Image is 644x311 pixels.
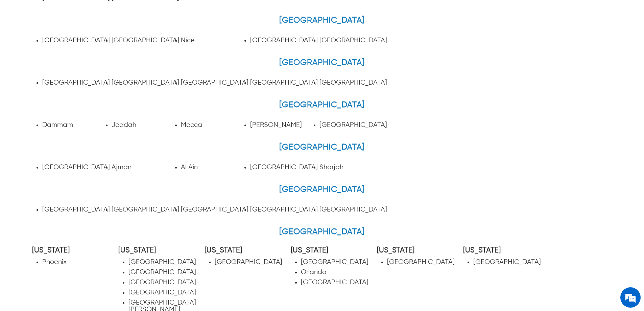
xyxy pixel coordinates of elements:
[387,259,455,266] a: [GEOGRAPHIC_DATA]
[319,37,387,44] a: [GEOGRAPHIC_DATA]
[473,259,541,266] a: [GEOGRAPHIC_DATA]
[32,247,70,254] div: [US_STATE]
[319,206,387,213] a: [GEOGRAPHIC_DATA]
[42,121,73,129] a: Dammam
[118,247,156,254] div: [US_STATE]
[377,247,414,254] div: [US_STATE]
[128,269,196,276] a: [GEOGRAPHIC_DATA]
[53,177,86,182] em: Driven by SalesIQ
[32,56,612,73] h2: [GEOGRAPHIC_DATA]
[181,164,198,171] a: Al Ain
[35,38,114,47] div: Leave a message
[128,259,196,266] a: [GEOGRAPHIC_DATA]
[128,289,196,296] a: [GEOGRAPHIC_DATA]
[250,79,318,86] a: [GEOGRAPHIC_DATA]
[181,79,248,86] a: [GEOGRAPHIC_DATA]
[319,164,343,171] a: Sharjah
[32,225,612,242] h2: [GEOGRAPHIC_DATA]
[32,183,612,200] h2: [GEOGRAPHIC_DATA]
[301,279,368,286] a: [GEOGRAPHIC_DATA]
[319,79,387,86] a: [GEOGRAPHIC_DATA]
[47,178,51,182] img: salesiqlogo_leal7QplfZFryJ6FIlVepeu7OftD7mt8q6exU6-34PB8prfIgodN67KcxXM9Y7JQ_.png
[32,14,612,30] h2: [GEOGRAPHIC_DATA]
[463,247,501,254] div: [US_STATE]
[181,37,195,44] a: Nice
[42,79,110,86] a: [GEOGRAPHIC_DATA]
[128,279,196,286] a: [GEOGRAPHIC_DATA]
[250,37,318,44] a: [GEOGRAPHIC_DATA]
[42,259,67,266] a: Phoenix
[112,121,136,129] a: Jeddah
[291,247,328,254] div: [US_STATE]
[250,164,318,171] a: [GEOGRAPHIC_DATA]
[112,206,179,213] a: [GEOGRAPHIC_DATA]
[99,208,123,218] em: Submit
[301,259,368,266] a: [GEOGRAPHIC_DATA]
[250,121,302,129] a: [PERSON_NAME]
[111,3,127,20] div: Minimize live chat window
[112,37,179,44] a: [GEOGRAPHIC_DATA]
[42,206,110,213] a: [GEOGRAPHIC_DATA]
[14,85,118,154] span: We are offline. Please leave us a message.
[42,37,110,44] a: [GEOGRAPHIC_DATA]
[32,140,612,157] h2: [GEOGRAPHIC_DATA]
[319,121,387,129] a: [GEOGRAPHIC_DATA]
[112,79,179,86] a: [GEOGRAPHIC_DATA]
[32,98,612,115] h2: [GEOGRAPHIC_DATA]
[250,206,318,213] a: [GEOGRAPHIC_DATA]
[301,269,326,276] a: Orlando
[181,206,248,213] a: [GEOGRAPHIC_DATA]
[11,41,28,44] img: logo_Zg8I0qSkbAqR2WFHt3p6CTuqpyXMFPubPcD2OT02zFN43Cy9FUNNG3NEPhM_Q1qe_.png
[181,121,202,129] a: Mecca
[215,259,282,266] a: [GEOGRAPHIC_DATA]
[3,185,129,208] textarea: Type your message and click 'Submit'
[205,247,242,254] div: [US_STATE]
[42,164,110,171] a: [GEOGRAPHIC_DATA]
[112,164,132,171] a: Ajman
